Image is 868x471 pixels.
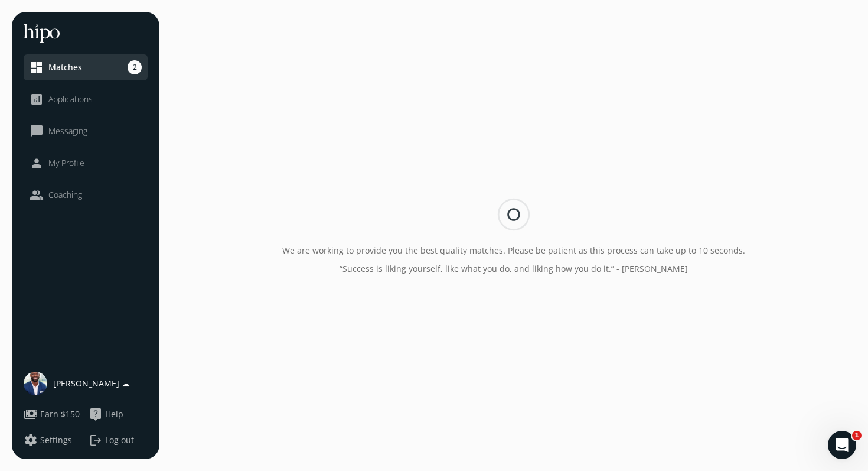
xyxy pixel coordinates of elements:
[496,197,531,232] img: svg%3e
[48,125,87,137] span: Messaging
[30,60,142,74] a: dashboardMatches2
[30,188,142,202] a: peopleCoaching
[40,434,72,446] span: Settings
[30,124,44,138] span: chat_bubble_outline
[24,433,83,447] a: settingsSettings
[89,407,148,421] a: live_helpHelp
[89,433,148,447] button: logoutLog out
[30,188,44,202] span: people
[24,24,60,43] img: hh-logo-white
[48,189,82,201] span: Coaching
[30,124,142,138] a: chat_bubble_outlineMessaging
[89,407,123,421] button: live_helpHelp
[24,407,83,421] a: paymentsEarn $150
[30,60,44,74] span: dashboard
[105,408,123,420] span: Help
[852,431,862,440] span: 1
[828,431,856,459] iframe: Intercom live chat
[30,92,142,106] a: analyticsApplications
[89,407,103,421] span: live_help
[24,407,80,421] button: paymentsEarn $150
[40,408,80,420] span: Earn $150
[24,433,38,447] span: settings
[48,61,82,73] span: Matches
[48,157,84,169] span: My Profile
[24,407,38,421] span: payments
[53,378,130,389] span: [PERSON_NAME] ☁
[24,433,72,447] button: settingsSettings
[89,433,103,447] span: logout
[30,156,142,170] a: personMy Profile
[282,244,745,256] p: We are working to provide you the best quality matches. Please be patient as this process can tak...
[30,92,44,106] span: analytics
[30,156,44,170] span: person
[24,372,47,395] img: user-photo
[340,262,688,275] p: “Success is liking yourself, like what you do, and liking how you do it.” - [PERSON_NAME]
[128,60,142,74] span: 2
[105,434,134,446] span: Log out
[48,93,93,105] span: Applications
